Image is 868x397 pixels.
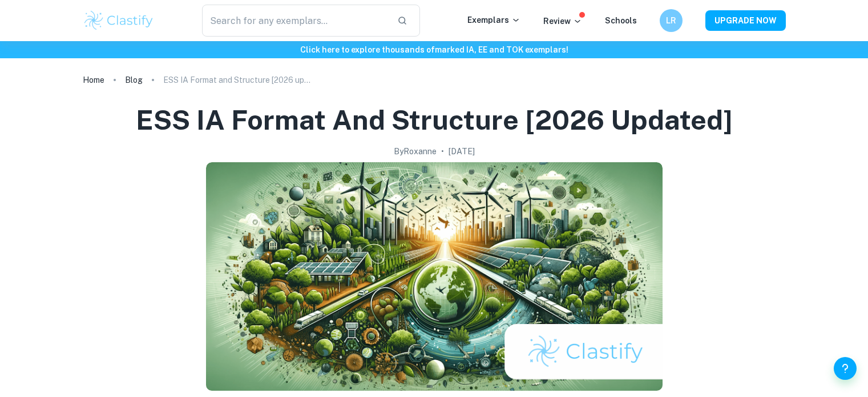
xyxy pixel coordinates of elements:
[660,9,683,32] button: LR
[202,5,389,37] input: Search for any exemplars...
[394,145,437,158] h2: By Roxanne
[125,72,143,88] a: Blog
[2,43,866,56] h6: Click here to explore thousands of marked IA, EE and TOK exemplars !
[83,72,104,88] a: Home
[206,162,663,391] img: ESS IA Format and Structure [2026 updated] cover image
[834,357,857,380] button: Help and Feedback
[543,15,582,27] p: Review
[705,10,786,31] button: UPGRADE NOW
[449,145,475,158] h2: [DATE]
[136,102,733,138] h1: ESS IA Format and Structure [2026 updated]
[83,9,155,32] img: Clastify logo
[605,16,637,25] a: Schools
[441,145,444,158] p: •
[467,14,520,26] p: Exemplars
[664,14,677,27] h6: LR
[163,74,312,86] p: ESS IA Format and Structure [2026 updated]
